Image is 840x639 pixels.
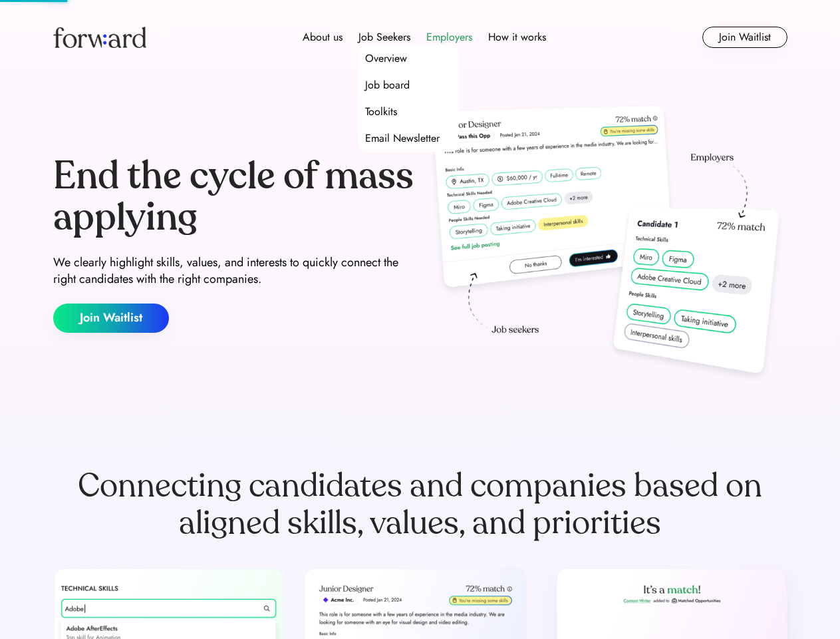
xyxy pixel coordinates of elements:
[53,156,415,238] div: End the cycle of mass applying
[358,29,410,45] div: Job Seekers
[365,77,410,93] div: Job board
[426,29,472,45] div: Employers
[53,254,415,288] div: We clearly highlight skills, values, and interests to quickly connect the right candidates with t...
[702,27,787,48] button: Join Waitlist
[488,29,546,45] div: How it works
[53,467,787,542] div: Connecting candidates and companies based on aligned skills, values, and priorities
[365,104,397,120] div: Toolkits
[365,51,407,67] div: Overview
[53,304,169,333] button: Join Waitlist
[303,29,343,45] div: About us
[426,101,787,387] img: hero-image.png
[365,130,440,146] div: Email Newsletter
[53,27,146,48] img: Forward logo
